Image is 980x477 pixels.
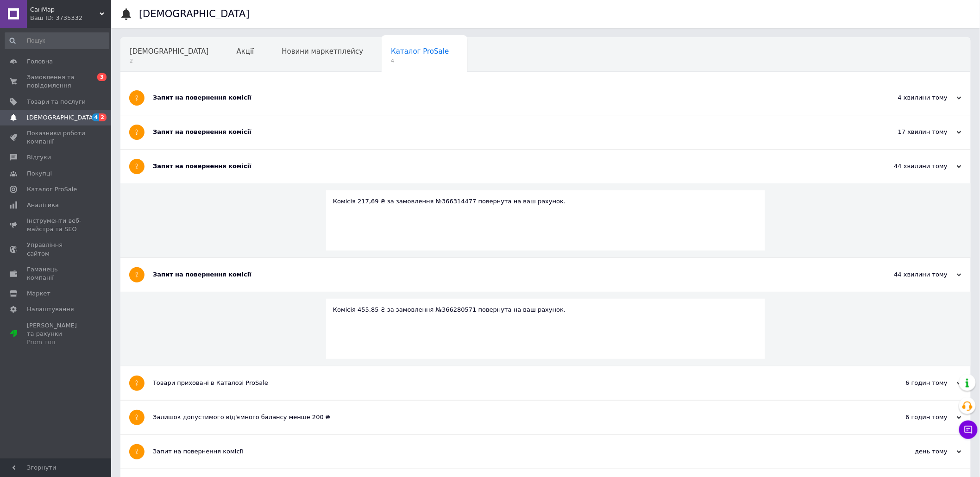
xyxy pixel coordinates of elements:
[282,47,363,56] span: Новини маркетплейсу
[92,113,100,121] span: 4
[27,113,95,122] span: [DEMOGRAPHIC_DATA]
[153,94,869,102] div: Запит на повернення комісії
[869,128,961,136] div: 17 хвилин тому
[27,289,50,298] span: Маркет
[27,153,51,162] span: Відгуки
[333,197,758,206] div: Комісія 217,69 ₴ за замовлення №366314477 повернута на ваш рахунок.
[30,14,111,22] div: Ваш ID: 3735332
[869,94,961,102] div: 4 хвилини тому
[27,57,53,66] span: Головна
[27,241,86,257] span: Управління сайтом
[27,217,86,233] span: Інструменти веб-майстра та SEO
[27,98,86,106] span: Товари та послуги
[5,32,109,49] input: Пошук
[153,379,869,387] div: Товари приховані в Каталозі ProSale
[27,129,86,146] span: Показники роботи компанії
[27,265,86,282] span: Гаманець компанії
[391,57,449,64] span: 4
[869,162,961,170] div: 44 хвилини тому
[99,113,107,121] span: 2
[27,73,86,90] span: Замовлення та повідомлення
[237,47,254,56] span: Акції
[153,128,869,136] div: Запит на повернення комісії
[139,8,250,19] h1: [DEMOGRAPHIC_DATA]
[869,413,961,421] div: 6 годин тому
[97,73,107,81] span: 3
[153,413,869,421] div: Залишок допустимого від'ємного балансу менше 200 ₴
[153,162,869,170] div: Запит на повернення комісії
[869,447,961,456] div: день тому
[959,421,978,439] button: Чат з покупцем
[130,47,209,56] span: [DEMOGRAPHIC_DATA]
[153,270,869,279] div: Запит на повернення комісії
[30,6,100,14] span: СанМар
[869,270,961,279] div: 44 хвилини тому
[27,185,77,194] span: Каталог ProSale
[27,321,86,347] span: [PERSON_NAME] та рахунки
[130,57,209,64] span: 2
[27,201,59,209] span: Аналітика
[27,305,74,314] span: Налаштування
[869,379,961,387] div: 6 годин тому
[27,338,86,346] div: Prom топ
[27,169,52,178] span: Покупці
[391,47,449,56] span: Каталог ProSale
[153,447,869,456] div: Запит на повернення комісії
[333,306,758,314] div: Комісія 455,85 ₴ за замовлення №366280571 повернута на ваш рахунок.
